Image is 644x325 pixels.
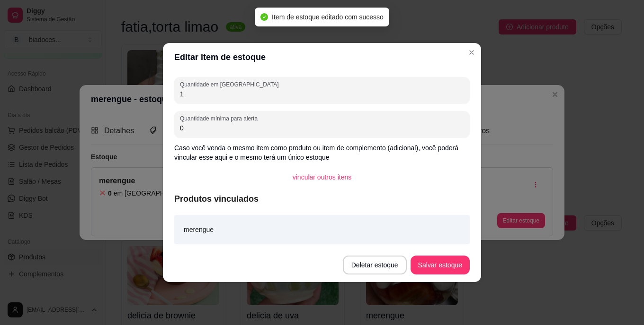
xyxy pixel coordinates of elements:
button: Deletar estoque [343,256,407,274]
article: Produtos vinculados [174,192,470,205]
button: vincular outros itens [285,168,359,187]
article: merengue [184,224,214,235]
input: Quantidade em estoque [180,89,464,99]
input: Quantidade mínima para alerta [180,123,464,133]
label: Quantidade mínima para alerta [180,114,261,122]
span: Item de estoque editado com sucesso [272,13,384,21]
label: Quantidade em [GEOGRAPHIC_DATA] [180,80,282,88]
p: Caso você venda o mesmo item como produto ou item de complemento (adicional), você poderá vincula... [174,143,470,162]
button: Salvar estoque [411,256,470,274]
button: Close [464,45,479,60]
header: Editar item de estoque [163,43,481,71]
span: check-circle [260,13,268,21]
